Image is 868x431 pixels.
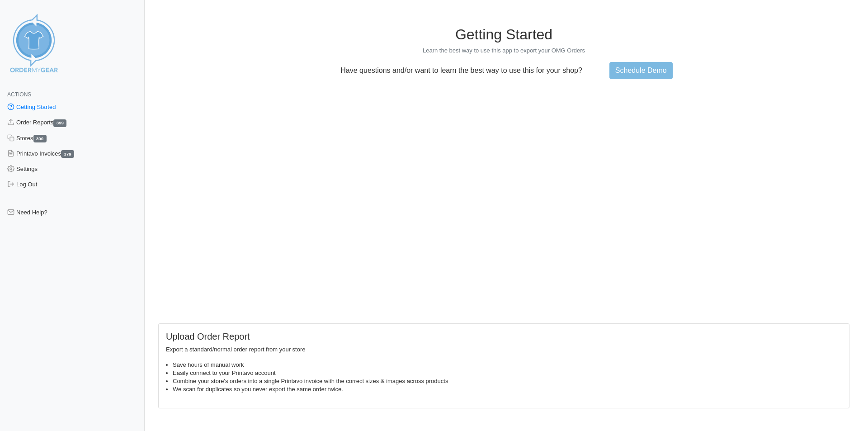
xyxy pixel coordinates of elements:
[609,62,673,79] a: Schedule Demo
[173,377,842,385] li: Combine your store's orders into a single Printavo invoice with the correct sizes & images across...
[158,47,849,55] p: Learn the best way to use this app to export your OMG Orders
[166,331,842,342] h5: Upload Order Report
[173,361,842,369] li: Save hours of manual work
[335,66,588,75] p: Have questions and/or want to learn the best way to use this for your shop?
[173,369,842,377] li: Easily connect to your Printavo account
[158,26,849,43] h1: Getting Started
[166,346,842,354] p: Export a standard/normal order report from your store
[7,91,31,98] span: Actions
[173,385,842,393] li: We scan for duplicates so you never export the same order twice.
[33,135,47,142] span: 300
[53,119,66,127] span: 399
[61,150,74,158] span: 379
